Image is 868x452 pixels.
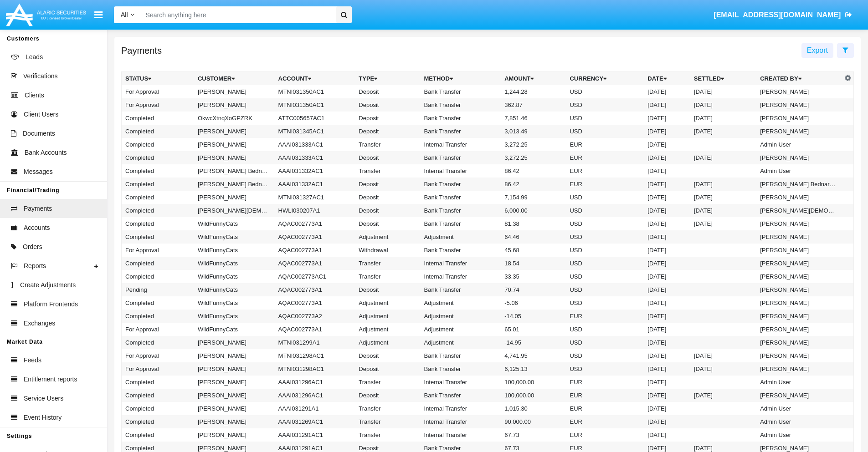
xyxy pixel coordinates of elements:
[122,376,194,389] td: Completed
[690,217,756,230] td: [DATE]
[275,428,355,442] td: AAAI031291AC1
[421,230,501,244] td: Adjustment
[355,138,420,151] td: Transfer
[756,283,842,296] td: [PERSON_NAME]
[194,164,275,178] td: [PERSON_NAME] BednarNotEnoughMoney
[194,389,275,402] td: [PERSON_NAME]
[566,270,644,283] td: USD
[690,191,756,204] td: [DATE]
[355,244,420,257] td: Withdrawal
[355,151,420,164] td: Deposit
[644,151,690,164] td: [DATE]
[690,178,756,191] td: [DATE]
[421,178,501,191] td: Bank Transfer
[421,428,501,442] td: Internal Transfer
[194,402,275,415] td: [PERSON_NAME]
[690,349,756,362] td: [DATE]
[644,217,690,230] td: [DATE]
[122,125,194,138] td: Completed
[275,415,355,428] td: AAAI031269AC1
[756,296,842,310] td: [PERSON_NAME]
[756,402,842,415] td: Admin User
[801,43,833,58] button: Export
[122,336,194,349] td: Completed
[355,349,420,362] td: Deposit
[275,125,355,138] td: MTNI031345AC1
[122,389,194,402] td: Completed
[566,125,644,138] td: USD
[355,310,420,323] td: Adjustment
[644,85,690,98] td: [DATE]
[194,270,275,283] td: WildFunnyCats
[24,413,62,422] span: Event History
[355,230,420,244] td: Adjustment
[756,244,842,257] td: [PERSON_NAME]
[275,72,355,86] th: Account
[194,204,275,217] td: [PERSON_NAME][DEMOGRAPHIC_DATA]
[194,98,275,112] td: [PERSON_NAME]
[690,125,756,138] td: [DATE]
[566,191,644,204] td: USD
[275,349,355,362] td: MTNI031298AC1
[421,336,501,349] td: Adjustment
[709,2,857,28] a: [EMAIL_ADDRESS][DOMAIN_NAME]
[644,296,690,310] td: [DATE]
[20,280,76,290] span: Create Adjustments
[690,204,756,217] td: [DATE]
[690,72,756,86] th: Settled
[756,191,842,204] td: [PERSON_NAME]
[421,151,501,164] td: Bank Transfer
[122,323,194,336] td: For Approval
[355,402,420,415] td: Transfer
[275,217,355,230] td: AQAC002773A1
[566,164,644,178] td: EUR
[355,164,420,178] td: Transfer
[122,428,194,442] td: Completed
[566,138,644,151] td: EUR
[275,296,355,310] td: AQAC002773A1
[756,204,842,217] td: [PERSON_NAME][DEMOGRAPHIC_DATA]
[566,323,644,336] td: USD
[355,415,420,428] td: Transfer
[501,191,566,204] td: 7,154.99
[421,244,501,257] td: Bank Transfer
[122,138,194,151] td: Completed
[275,310,355,323] td: AQAC002773A2
[756,270,842,283] td: [PERSON_NAME]
[24,300,78,309] span: Platform Frontends
[122,230,194,244] td: Completed
[566,389,644,402] td: EUR
[644,112,690,125] td: [DATE]
[421,415,501,428] td: Internal Transfer
[501,402,566,415] td: 1,015.30
[122,349,194,362] td: For Approval
[644,244,690,257] td: [DATE]
[566,362,644,376] td: USD
[421,112,501,125] td: Bank Transfer
[644,230,690,244] td: [DATE]
[756,138,842,151] td: Admin User
[566,230,644,244] td: USD
[644,362,690,376] td: [DATE]
[690,112,756,125] td: [DATE]
[690,98,756,112] td: [DATE]
[355,376,420,389] td: Transfer
[501,310,566,323] td: -14.05
[566,376,644,389] td: EUR
[24,204,52,213] span: Payments
[566,178,644,191] td: EUR
[421,402,501,415] td: Internal Transfer
[194,72,275,86] th: Customer
[355,191,420,204] td: Deposit
[501,283,566,296] td: 70.74
[566,310,644,323] td: EUR
[194,112,275,125] td: OkwcXtnqXoGPZRK
[501,415,566,428] td: 90,000.00
[355,204,420,217] td: Deposit
[566,296,644,310] td: USD
[194,376,275,389] td: [PERSON_NAME]
[421,138,501,151] td: Internal Transfer
[690,389,756,402] td: [DATE]
[501,125,566,138] td: 3,013.49
[756,336,842,349] td: [PERSON_NAME]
